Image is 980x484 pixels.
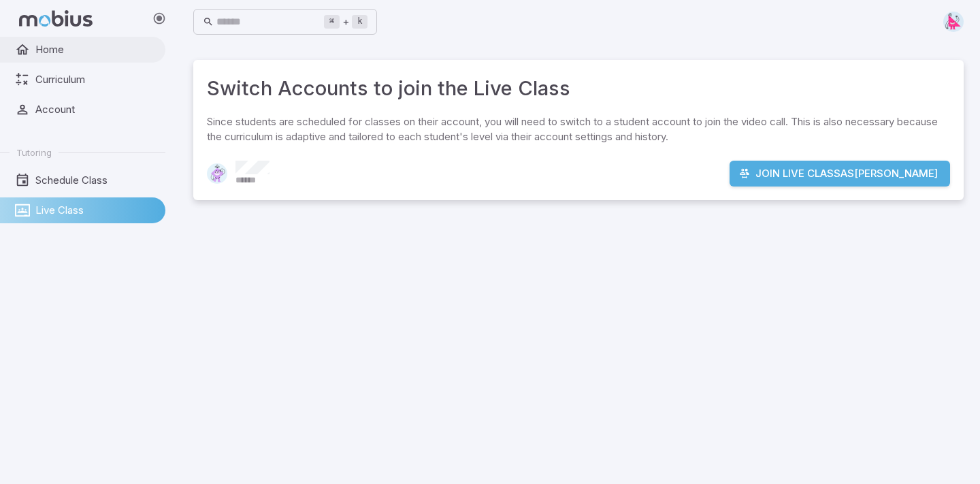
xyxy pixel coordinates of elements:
[352,15,367,29] kbd: k
[324,14,367,30] div: +
[207,163,227,184] img: diamond.svg
[35,173,156,188] span: Schedule Class
[943,12,964,32] img: right-triangle.svg
[207,74,950,103] h3: Switch Accounts to join the Live Class
[16,146,52,159] span: Tutoring
[35,203,156,218] span: Live Class
[35,42,156,57] span: Home
[324,15,340,29] kbd: ⌘
[730,161,950,187] button: Join Live Classas[PERSON_NAME]
[35,102,156,117] span: Account
[35,72,156,87] span: Curriculum
[207,114,950,144] p: Since students are scheduled for classes on their account, you will need to switch to a student a...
